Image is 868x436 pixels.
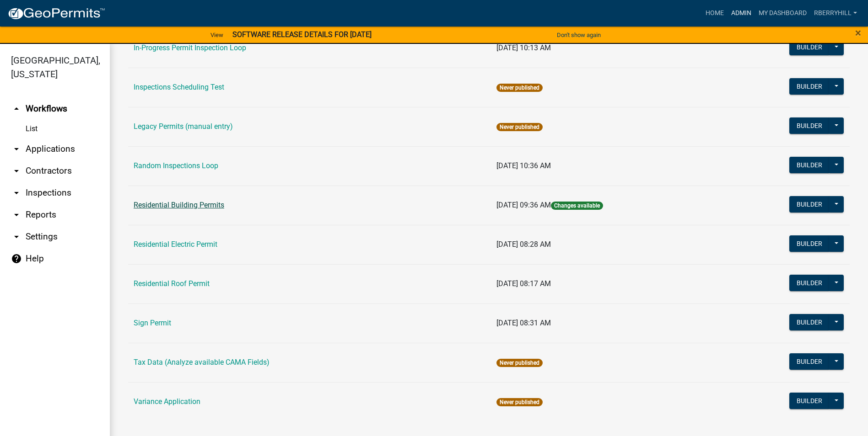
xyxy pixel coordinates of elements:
button: Builder [789,78,830,95]
button: Builder [789,235,830,252]
i: arrow_drop_down [11,187,22,198]
a: Inspections Scheduling Test [134,83,224,91]
span: × [855,27,861,39]
i: help [11,253,22,264]
a: Legacy Permits (manual entry) [134,122,233,131]
button: Close [855,27,861,38]
button: Builder [789,393,830,409]
button: Builder [789,157,830,173]
a: Residential Electric Permit [134,240,217,249]
a: In-Progress Permit Inspection Loop [134,43,246,52]
button: Don't show again [553,27,604,43]
a: rberryhill [810,5,861,22]
a: My Dashboard [755,5,810,22]
strong: SOFTWARE RELEASE DETAILS FOR [DATE] [232,30,372,39]
button: Builder [789,196,830,213]
i: arrow_drop_up [11,103,22,114]
a: Residential Roof Permit [134,279,210,288]
i: arrow_drop_down [11,231,22,242]
span: [DATE] 10:36 AM [496,161,551,170]
span: [DATE] 09:36 AM [496,201,551,209]
span: [DATE] 08:31 AM [496,319,551,327]
span: Never published [496,84,543,92]
button: Builder [789,117,830,134]
i: arrow_drop_down [11,144,22,154]
i: arrow_drop_down [11,165,22,176]
span: [DATE] 08:28 AM [496,240,551,249]
span: Changes available [551,202,603,210]
span: Never published [496,123,543,131]
span: [DATE] 08:17 AM [496,279,551,288]
a: Sign Permit [134,319,171,327]
button: Builder [789,353,830,370]
span: Never published [496,359,543,367]
span: Never published [496,398,543,406]
a: Admin [728,5,755,22]
button: Builder [789,39,830,55]
a: Home [702,5,728,22]
span: [DATE] 10:13 AM [496,43,551,52]
a: View [207,27,227,43]
a: Variance Application [134,397,200,406]
i: arrow_drop_down [11,209,22,220]
button: Builder [789,314,830,330]
a: Residential Building Permits [134,201,224,209]
a: Random Inspections Loop [134,161,218,170]
button: Builder [789,275,830,291]
a: Tax Data (Analyze available CAMA Fields) [134,358,270,367]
